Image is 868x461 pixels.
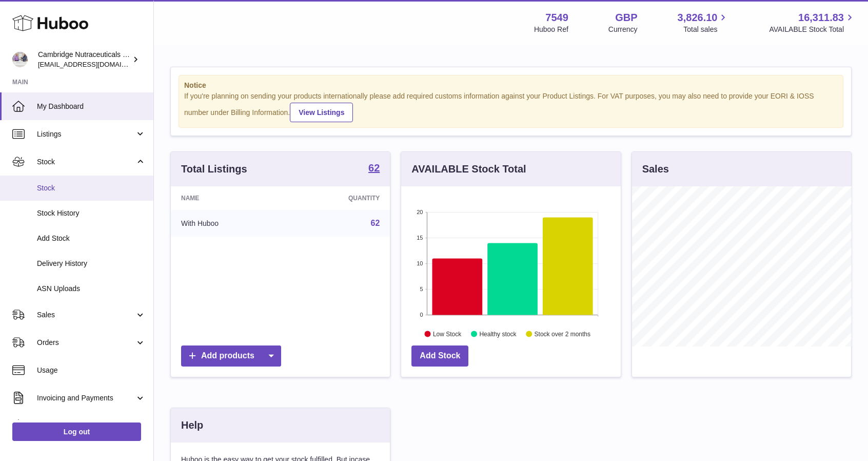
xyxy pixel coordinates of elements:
[642,162,669,176] h3: Sales
[37,310,135,320] span: Sales
[534,25,568,34] div: Huboo Ref
[37,234,146,243] span: Add Stock
[12,52,28,67] img: qvc@camnutra.com
[37,157,135,167] span: Stock
[608,25,638,34] div: Currency
[678,11,718,25] span: 3,826.10
[37,366,146,375] span: Usage
[37,129,135,139] span: Listings
[38,60,151,68] span: [EMAIL_ADDRESS][DOMAIN_NAME]
[290,103,353,122] a: View Listings
[678,11,729,34] a: 3,826.10 Total sales
[411,345,468,367] a: Add Stock
[368,163,380,173] strong: 62
[181,345,281,367] a: Add products
[286,186,390,210] th: Quantity
[417,235,423,241] text: 15
[171,186,286,210] th: Name
[769,11,856,34] a: 16,311.83 AVAILABLE Stock Total
[37,208,146,218] span: Stock History
[181,418,203,432] h3: Help
[420,286,423,292] text: 5
[368,163,380,175] a: 62
[615,11,637,25] strong: GBP
[420,312,423,318] text: 0
[37,284,146,294] span: ASN Uploads
[371,219,380,227] a: 62
[38,50,130,69] div: Cambridge Nutraceuticals Ltd
[37,259,146,268] span: Delivery History
[683,25,729,34] span: Total sales
[181,162,247,176] h3: Total Listings
[184,91,838,122] div: If you're planning on sending your products internationally please add required customs informati...
[171,210,286,237] td: With Huboo
[37,183,146,193] span: Stock
[37,338,135,348] span: Orders
[37,102,146,111] span: My Dashboard
[411,162,526,176] h3: AVAILABLE Stock Total
[184,81,838,90] strong: Notice
[417,209,423,215] text: 20
[798,11,844,25] span: 16,311.83
[37,393,135,403] span: Invoicing and Payments
[12,422,141,441] a: Log out
[769,25,856,34] span: AVAILABLE Stock Total
[545,11,568,25] strong: 7549
[535,330,590,337] text: Stock over 2 months
[433,330,462,337] text: Low Stock
[417,260,423,266] text: 10
[480,330,517,337] text: Healthy stock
